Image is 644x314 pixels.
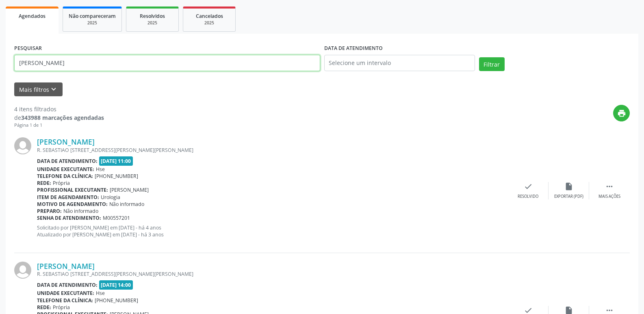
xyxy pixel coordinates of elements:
[37,262,95,271] a: [PERSON_NAME]
[613,105,630,121] button: print
[69,20,116,26] div: 2025
[617,109,626,118] i: print
[53,304,70,311] span: Própria
[37,173,93,180] b: Telefone da clínica:
[554,194,583,199] div: Exportar (PDF)
[69,13,116,19] span: Não compareceram
[109,201,144,208] span: Não informado
[324,55,475,71] input: Selecione um intervalo
[49,85,58,94] i: keyboard_arrow_down
[96,290,105,297] span: Hse
[37,137,95,146] a: [PERSON_NAME]
[37,214,101,221] b: Senha de atendimento:
[37,166,94,173] b: Unidade executante:
[63,208,98,214] span: Não informado
[14,137,31,154] img: img
[110,186,149,193] span: [PERSON_NAME]
[14,262,31,279] img: img
[14,55,320,71] input: Nome, código do beneficiário ou CPF
[96,166,105,173] span: Hse
[21,114,104,121] strong: 343988 marcações agendadas
[140,13,165,19] span: Resolvidos
[605,182,614,191] i: 
[132,20,173,26] div: 2025
[196,13,223,19] span: Cancelados
[564,182,573,191] i: insert_drive_file
[37,147,508,154] div: R. SEBASTIAO [STREET_ADDRESS][PERSON_NAME][PERSON_NAME]
[37,201,108,208] b: Motivo de agendamento:
[99,156,133,166] span: [DATE] 11:00
[37,282,98,288] b: Data de atendimento:
[37,158,98,165] b: Data de atendimento:
[14,122,104,129] div: Página 1 de 1
[37,208,62,214] b: Preparo:
[103,214,130,221] span: M00557201
[324,42,383,55] label: DATA DE ATENDIMENTO
[37,194,99,201] b: Item de agendamento:
[19,13,46,19] span: Agendados
[37,304,51,311] b: Rede:
[37,290,94,297] b: Unidade executante:
[37,180,51,186] b: Rede:
[189,20,230,26] div: 2025
[37,297,93,304] b: Telefone da clínica:
[95,297,138,304] span: [PHONE_NUMBER]
[14,42,42,55] label: PESQUISAR
[101,194,120,201] span: Urologia
[524,182,533,191] i: check
[53,180,70,186] span: Própria
[99,280,133,290] span: [DATE] 14:00
[14,105,104,113] div: 4 itens filtrados
[518,194,538,199] div: Resolvido
[479,57,505,71] button: Filtrar
[14,82,63,97] button: Mais filtroskeyboard_arrow_down
[37,271,508,277] div: R. SEBASTIAO [STREET_ADDRESS][PERSON_NAME][PERSON_NAME]
[95,173,138,180] span: [PHONE_NUMBER]
[14,113,104,122] div: de
[37,186,108,193] b: Profissional executante:
[37,224,508,238] p: Solicitado por [PERSON_NAME] em [DATE] - há 4 anos Atualizado por [PERSON_NAME] em [DATE] - há 3 ...
[598,194,620,199] div: Mais ações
